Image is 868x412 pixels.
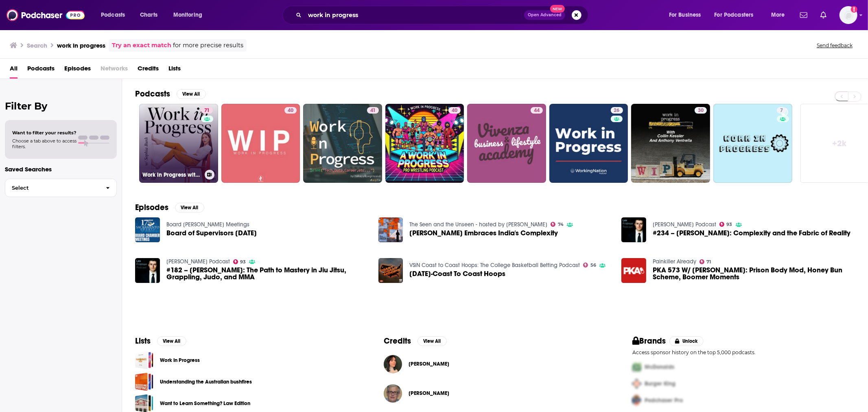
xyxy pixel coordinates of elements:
a: Valentina Franceschini [384,355,402,373]
span: 30 [698,107,704,115]
a: 44 [467,104,546,183]
button: Select [5,179,117,197]
a: 7 [713,104,792,183]
a: Episodes [64,62,91,79]
a: Work in Progress [160,356,200,365]
img: Third Pro Logo [629,392,645,409]
a: ListsView All [135,336,186,346]
a: 40 [284,107,297,114]
h2: Lists [135,336,151,346]
a: Valentina Franceschini [409,361,449,367]
a: PKA 573 W/ Josh Pillault: Prison Body Mod, Honey Bun Scheme, Boomer Moments [653,267,855,281]
span: Lists [168,62,181,79]
span: Open Advanced [528,13,562,17]
a: Lex Fridman Podcast [166,258,230,265]
img: PKA 573 W/ Josh Pillault: Prison Body Mod, Honey Bun Scheme, Boomer Moments [621,258,646,283]
a: 40 [385,104,464,183]
span: 71 [204,107,210,115]
a: 40 [448,107,461,114]
a: 40 [221,104,300,183]
h3: Search [27,42,47,49]
a: The Seen and the Unseen - hosted by Amit Varma [409,221,547,228]
span: Podcasts [101,9,125,21]
a: 26 [549,104,628,183]
span: More [771,9,785,21]
a: Podcasts [27,62,55,79]
span: PKA 573 W/ [PERSON_NAME]: Prison Body Mod, Honey Bun Scheme, Boomer Moments [653,267,855,281]
span: for more precise results [173,41,243,50]
span: Burger King [645,380,676,387]
span: [PERSON_NAME] [409,390,449,397]
a: 74 [551,222,564,227]
a: Board of Supervisors 6/4/25 [166,230,257,237]
a: VSiN Coast to Coast Hoops: The College Basketball Betting Podcast [409,262,580,269]
span: Want to filter your results? [12,130,77,136]
a: Understanding the Australian bushfires [135,373,153,391]
span: 44 [534,107,540,115]
span: [PERSON_NAME] [409,361,449,367]
a: 93 [233,259,246,264]
a: EpisodesView All [135,202,204,213]
a: Abby McEnany [384,384,402,403]
span: [PERSON_NAME] Embraces India's Complexity [409,230,558,237]
img: Suyash Rai Embraces India's Complexity [378,217,403,242]
a: Work in Progress [135,351,153,369]
p: Saved Searches [5,165,117,173]
span: 93 [727,223,732,226]
h3: Work in Progress with [PERSON_NAME] [142,171,201,178]
span: 93 [240,260,246,264]
span: #182 – [PERSON_NAME]: The Path to Mastery in Jiu Jitsu, Grappling, Judo, and MMA [166,267,369,281]
h3: work in progress [57,42,105,49]
span: 41 [370,107,376,115]
span: 74 [558,223,564,226]
span: All [10,62,17,79]
button: Send feedback [814,42,855,49]
a: 30 [631,104,710,183]
button: View All [175,203,204,213]
a: 71 [700,259,711,264]
button: open menu [765,9,795,22]
img: #234 – Stephen Wolfram: Complexity and the Fabric of Reality [621,217,646,242]
img: User Profile [840,6,857,24]
a: Abby McEnany [409,390,449,397]
a: Try an exact match [112,41,171,50]
a: Credits [138,62,159,79]
button: Valentina FranceschiniValentina Franceschini [384,351,606,377]
h2: Episodes [135,202,168,213]
a: Board of Supervisors 6/4/25 [135,217,160,242]
a: 71Work in Progress with [PERSON_NAME] [139,104,218,183]
a: #182 – John Danaher: The Path to Mastery in Jiu Jitsu, Grappling, Judo, and MMA [135,258,160,283]
span: Choose a tab above to access filters. [12,138,77,149]
a: 7 [777,107,786,114]
a: 26 [611,107,623,114]
span: Board of Supervisors [DATE] [166,230,257,237]
button: Unlock [669,336,704,346]
span: 40 [288,107,293,115]
a: #234 – Stephen Wolfram: Complexity and the Fabric of Reality [653,230,851,237]
img: First Pro Logo [629,359,645,375]
h2: Filter By [5,100,117,112]
img: Podchaser - Follow, Share and Rate Podcasts [7,7,85,23]
button: Show profile menu [840,6,857,24]
button: View All [177,89,206,99]
span: 71 [707,260,711,264]
a: Painkiller Already [653,258,696,265]
a: 30 [695,107,707,114]
button: open menu [95,9,136,22]
span: 26 [614,107,620,115]
h2: Brands [632,336,666,346]
span: Podchaser Pro [645,397,683,404]
span: Networks [101,62,128,79]
a: Show notifications dropdown [797,8,811,22]
button: View All [157,336,186,346]
img: Second Pro Logo [629,375,645,392]
a: Show notifications dropdown [817,8,830,22]
button: open menu [168,9,213,22]
a: 41 [367,107,379,114]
